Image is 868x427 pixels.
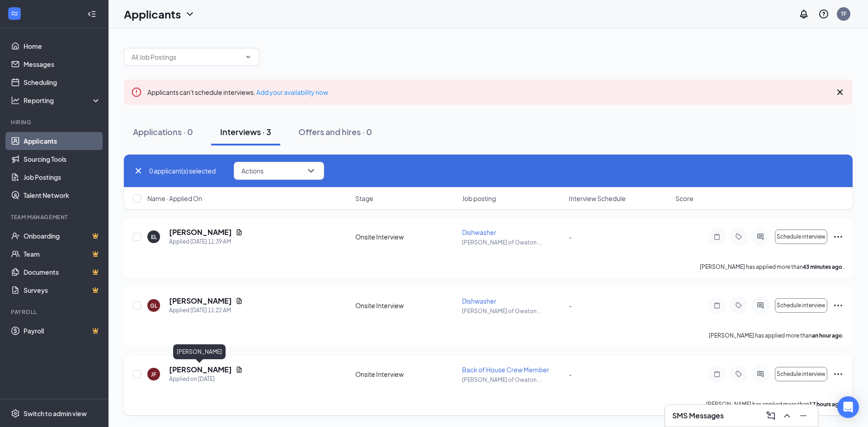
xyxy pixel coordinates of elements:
button: Schedule interview [775,367,827,381]
button: Minimize [796,408,811,423]
div: [PERSON_NAME] [173,344,226,359]
span: Name · Applied On [147,194,202,203]
svg: Minimize [798,410,809,421]
p: [PERSON_NAME] of Owaton ... [462,307,563,315]
svg: Document [236,297,243,305]
svg: Note [712,302,722,309]
span: 0 applicant(s) selected [149,166,216,176]
b: 43 minutes ago [803,263,842,270]
div: Payroll [11,308,99,316]
svg: Tag [733,233,744,240]
span: - [569,233,572,241]
span: Schedule interview [777,302,826,309]
svg: ActiveChat [755,371,766,378]
span: Schedule interview [777,234,826,240]
div: Applied [DATE] 11:22 AM [169,306,243,315]
div: Open Intercom Messenger [837,396,859,418]
div: Applied [DATE] 11:39 AM [169,237,243,246]
p: [PERSON_NAME] has applied more than . [700,263,844,271]
b: an hour ago [812,332,842,339]
svg: QuestionInfo [818,9,829,19]
svg: Cross [133,165,144,176]
svg: WorkstreamLogo [10,9,19,18]
h3: SMS Messages [672,411,724,421]
p: [PERSON_NAME] has applied more than . [706,400,844,408]
svg: ComposeMessage [765,410,776,421]
a: PayrollCrown [24,322,101,340]
div: Hiring [11,118,99,126]
div: GL [150,302,157,310]
a: Applicants [24,132,101,150]
a: DocumentsCrown [24,263,101,281]
div: Onsite Interview [355,232,457,241]
span: Schedule interview [777,371,826,377]
span: Applicants can't schedule interviews. [147,88,328,96]
button: Schedule interview [775,230,827,244]
a: TeamCrown [24,245,101,263]
span: - [569,301,572,310]
svg: Collapse [87,9,96,19]
span: Score [675,194,693,203]
a: Add your availability now [256,88,328,96]
a: Sourcing Tools [24,150,101,168]
button: ComposeMessage [764,408,778,423]
span: Actions [241,168,264,174]
svg: Note [712,233,722,240]
svg: Error [131,87,142,98]
svg: ChevronDown [245,53,252,61]
button: ActionsChevronDown [234,162,324,180]
svg: Ellipses [833,369,844,380]
svg: Ellipses [833,231,844,242]
svg: Tag [733,371,744,378]
span: Job posting [462,194,496,203]
div: Onsite Interview [355,370,457,379]
a: Talent Network [24,186,101,204]
svg: Ellipses [833,300,844,311]
a: Job Postings [24,168,101,186]
span: Stage [355,194,373,203]
svg: Document [236,229,243,236]
button: Schedule interview [775,298,827,313]
h1: Applicants [124,6,181,22]
svg: Tag [733,302,744,309]
h5: [PERSON_NAME] [169,227,232,237]
svg: ActiveChat [755,233,766,240]
svg: ActiveChat [755,302,766,309]
div: EL [151,233,157,241]
span: Dishwasher [462,297,496,305]
span: Interview Schedule [569,194,626,203]
span: Dishwasher [462,228,496,236]
button: ChevronUp [780,408,794,423]
svg: Document [236,366,243,373]
div: TF [841,10,847,18]
a: SurveysCrown [24,281,101,299]
b: 17 hours ago [809,401,842,408]
input: All Job Postings [132,52,241,62]
div: Applications · 0 [133,126,193,137]
svg: ChevronUp [782,410,793,421]
h5: [PERSON_NAME] [169,296,232,306]
div: Switch to admin view [24,409,87,418]
svg: ChevronDown [184,9,195,19]
svg: Cross [835,87,845,98]
a: Messages [24,55,101,73]
p: [PERSON_NAME] of Owaton ... [462,239,563,246]
span: - [569,370,572,378]
a: OnboardingCrown [24,227,101,245]
div: Applied on [DATE] [169,375,243,384]
div: Interviews · 3 [220,126,271,137]
span: Back of House Crew Member [462,366,549,374]
p: [PERSON_NAME] has applied more than . [709,332,844,339]
div: JF [151,371,156,378]
svg: Notifications [798,9,809,19]
svg: Analysis [11,96,20,105]
div: Reporting [24,96,101,105]
div: Onsite Interview [355,301,457,310]
svg: ChevronDown [306,165,316,176]
svg: Settings [11,409,20,418]
a: Home [24,37,101,55]
svg: Note [712,371,722,378]
div: Offers and hires · 0 [298,126,372,137]
div: Team Management [11,213,99,221]
a: Scheduling [24,73,101,91]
